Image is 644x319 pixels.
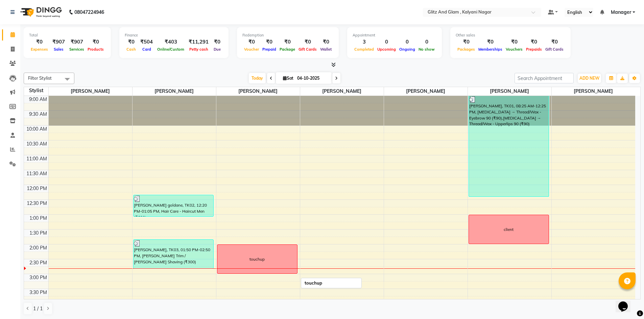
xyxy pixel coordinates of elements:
[29,38,50,46] div: ₹0
[376,47,398,52] span: Upcoming
[544,47,565,52] span: Gift Cards
[28,75,52,81] span: Filter Stylist
[504,38,524,46] div: ₹0
[28,289,48,296] div: 3:30 PM
[138,38,156,46] div: ₹504
[456,32,565,38] div: Other sales
[212,47,222,52] span: Due
[515,73,574,83] input: Search Appointment
[134,195,214,216] div: [PERSON_NAME] goldane, TK02, 12:20 PM-01:05 PM, Hair Care - Haircut Men (₹600)
[398,47,417,52] span: Ongoing
[353,47,376,52] span: Completed
[33,305,43,312] span: 1 / 1
[52,47,65,52] span: Sales
[297,38,318,46] div: ₹0
[524,47,544,52] span: Prepaids
[211,38,223,46] div: ₹0
[242,38,261,46] div: ₹0
[28,274,48,281] div: 3:00 PM
[376,38,398,46] div: 0
[544,38,565,46] div: ₹0
[50,38,68,46] div: ₹907
[68,47,86,52] span: Services
[125,47,138,52] span: Cash
[25,170,48,177] div: 11:30 AM
[261,38,278,46] div: ₹0
[578,74,601,83] button: ADD NEW
[468,87,551,96] span: [PERSON_NAME]
[134,240,214,268] div: [PERSON_NAME], TK03, 01:50 PM-02:50 PM, [PERSON_NAME] Trim / [PERSON_NAME] Shaving (₹300)
[504,47,524,52] span: Vouchers
[353,38,376,46] div: 3
[25,140,48,148] div: 10:30 AM
[156,38,186,46] div: ₹403
[295,73,329,83] input: 2025-10-04
[305,280,322,287] div: touchup
[28,230,48,237] div: 1:30 PM
[477,47,504,52] span: Memberships
[616,292,637,312] iframe: chat widget
[25,155,48,162] div: 11:00 AM
[417,47,436,52] span: No show
[456,38,477,46] div: ₹0
[49,87,132,96] span: [PERSON_NAME]
[318,38,333,46] div: ₹0
[25,200,48,207] div: 12:30 PM
[156,47,186,52] span: Online/Custom
[249,256,265,262] div: touchup
[133,87,216,96] span: [PERSON_NAME]
[384,87,468,96] span: [PERSON_NAME]
[25,126,48,133] div: 10:00 AM
[68,38,86,46] div: ₹907
[524,38,544,46] div: ₹0
[186,38,211,46] div: ₹11,291
[125,38,138,46] div: ₹0
[278,47,297,52] span: Package
[216,87,300,96] span: [PERSON_NAME]
[504,227,514,233] div: client
[261,47,278,52] span: Prepaid
[86,38,105,46] div: ₹0
[242,32,333,38] div: Redemption
[469,96,549,196] div: [PERSON_NAME], TK01, 08:25 AM-12:25 PM, [MEDICAL_DATA] → Thread/Wax - Eyebrow 90 (₹90),[MEDICAL_D...
[25,185,48,192] div: 12:00 PM
[188,47,210,52] span: Petty cash
[579,76,599,81] span: ADD NEW
[417,38,436,46] div: 0
[353,32,436,38] div: Appointment
[28,215,48,222] div: 1:00 PM
[24,87,48,94] div: Stylist
[281,76,295,81] span: Sat
[86,47,105,52] span: Products
[477,38,504,46] div: ₹0
[29,32,105,38] div: Total
[611,9,631,16] span: Manager
[125,32,223,38] div: Finance
[28,244,48,251] div: 2:00 PM
[74,3,104,22] b: 08047224946
[28,96,48,103] div: 9:00 AM
[297,47,318,52] span: Gift Cards
[249,73,266,83] span: Today
[29,47,50,52] span: Expenses
[398,38,417,46] div: 0
[456,47,477,52] span: Packages
[318,47,333,52] span: Wallet
[28,111,48,118] div: 9:30 AM
[141,47,153,52] span: Card
[17,3,64,22] img: logo
[242,47,261,52] span: Voucher
[300,87,384,96] span: [PERSON_NAME]
[278,38,297,46] div: ₹0
[552,87,636,96] span: [PERSON_NAME]
[28,259,48,266] div: 2:30 PM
